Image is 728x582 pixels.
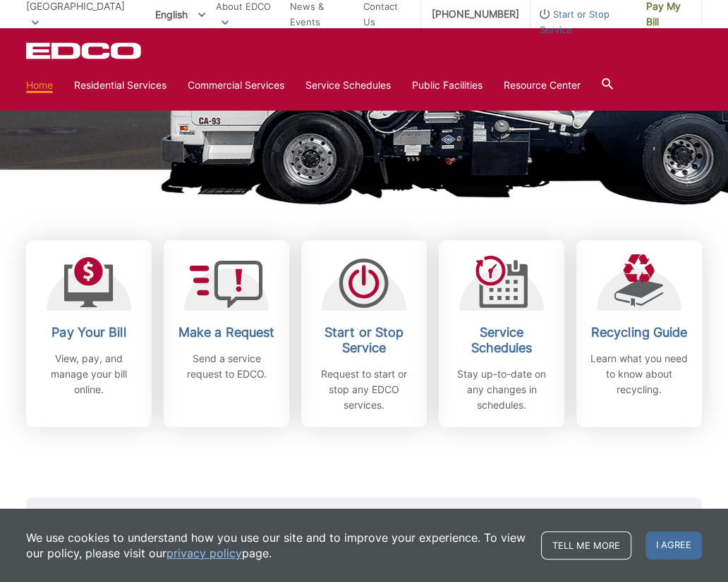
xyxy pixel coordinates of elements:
span: English [145,3,216,26]
p: Learn what you need to know about recycling. [587,351,691,397]
span: I agree [645,531,702,559]
p: View, pay, and manage your bill online. [37,351,141,397]
a: EDCD logo. Return to the homepage. [26,42,143,59]
a: Residential Services [74,78,166,93]
p: We use cookies to understand how you use our site and to improve your experience. To view our pol... [26,530,527,561]
h2: Pay Your Bill [37,325,141,340]
a: Public Facilities [412,78,483,93]
a: Home [26,78,53,93]
a: Make a Request Send a service request to EDCO. [164,240,289,427]
a: Service Schedules [305,78,391,93]
a: privacy policy [166,545,242,561]
p: Request to start or stop any EDCO services. [312,366,416,413]
h2: Recycling Guide [587,325,691,340]
a: Resource Center [504,78,581,93]
a: Commercial Services [188,78,284,93]
h2: Service Schedules [449,325,554,356]
a: Service Schedules Stay up-to-date on any changes in schedules. [439,240,564,427]
p: Send a service request to EDCO. [174,351,279,382]
a: Pay Your Bill View, pay, and manage your bill online. [26,240,152,427]
h2: Make a Request [174,325,279,340]
a: Recycling Guide Learn what you need to know about recycling. [576,240,702,427]
h2: Start or Stop Service [312,325,416,356]
a: Tell me more [541,531,631,559]
p: Stay up-to-date on any changes in schedules. [449,366,554,413]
